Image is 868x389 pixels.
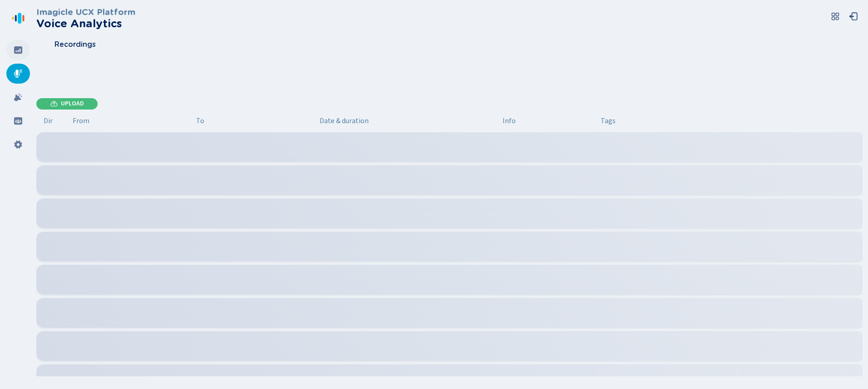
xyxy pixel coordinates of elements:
[73,117,89,125] span: From
[50,100,58,107] svg: cloud-upload
[320,117,495,125] span: Date & duration
[36,17,135,30] h2: Voice Analytics
[601,117,616,125] span: Tags
[14,116,23,125] svg: groups-filled
[196,117,204,125] span: To
[6,87,30,107] div: Alarms
[54,40,96,49] span: Recordings
[14,93,23,102] svg: alarm-filled
[36,98,98,110] button: Upload
[36,7,135,17] h3: Imagicle UCX Platform
[14,69,23,78] svg: mic-fill
[849,12,858,21] svg: box-arrow-left
[14,45,23,55] svg: dashboard-filled
[503,117,516,125] span: Info
[61,100,84,107] span: Upload
[6,111,30,131] div: Groups
[6,40,30,60] div: Dashboard
[6,135,30,155] div: Settings
[44,117,53,125] span: Dir
[6,64,30,84] div: Recordings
